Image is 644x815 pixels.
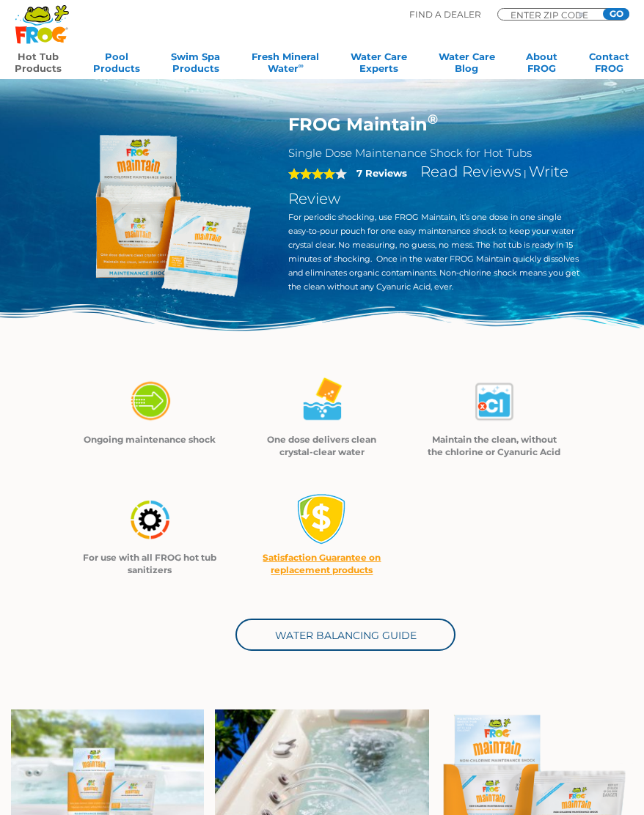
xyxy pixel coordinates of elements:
a: Water CareExperts [351,51,407,80]
p: Maintain the clean, without the chlorine or Cyanuric Acid [426,433,562,458]
p: Ongoing maintenance shock [82,433,218,446]
sup: ® [428,111,438,128]
img: Frog_Maintain_Hero-2-v2.png [62,114,266,317]
a: ContactFROG [589,51,629,80]
span: 4 [288,168,335,180]
strong: 7 Reviews [356,167,407,179]
a: Fresh MineralWater∞ [252,51,319,80]
sup: ∞ [299,62,304,70]
a: Satisfaction Guarantee on replacement products [263,552,381,575]
img: maintain_4-04 [124,493,175,545]
a: Hot TubProducts [15,51,62,80]
h1: FROG Maintain [288,114,582,135]
p: Find A Dealer [409,8,481,21]
a: PoolProducts [93,51,140,80]
a: Water CareBlog [439,51,495,80]
a: AboutFROG [526,51,557,80]
img: maintain_4-03 [469,375,520,427]
a: Read Reviews [420,163,522,180]
a: Water Balancing Guide [235,619,455,651]
img: money-back1-small [296,493,348,545]
p: For periodic shocking, use FROG Maintain, it’s one dose in one single easy-to-pour pouch for one ... [288,210,582,294]
input: Zip Code Form [509,11,597,18]
a: Swim SpaProducts [171,51,220,80]
img: maintain_4-01 [124,375,175,427]
input: GO [603,8,629,20]
span: | [524,168,527,179]
p: One dose delivers clean crystal-clear water [255,433,390,458]
h2: Single Dose Maintenance Shock for Hot Tubs [288,146,582,160]
p: For use with all FROG hot tub sanitizers [82,551,218,576]
img: maintain_4-02 [296,375,348,427]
